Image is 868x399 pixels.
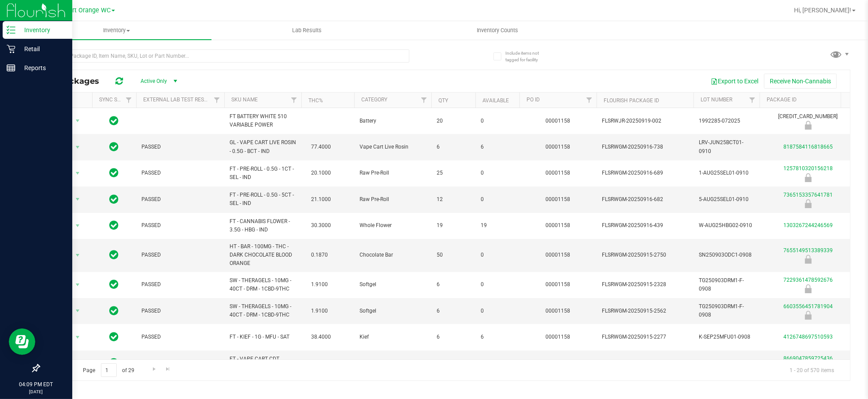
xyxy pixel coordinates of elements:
span: FT - KIEF - 1G - MFU - SAT [230,333,296,341]
a: 00001158 [546,144,571,150]
span: In Sync [110,249,119,261]
span: select [72,193,83,205]
inline-svg: Reports [7,63,15,72]
span: K-SEP25MFU01-0908 [699,333,754,341]
span: FLSRWGM-20250915-2750 [602,251,688,259]
span: 5-AUG25SEL01-0910 [699,195,754,204]
p: Reports [15,63,68,73]
span: In Sync [110,219,119,231]
span: PASSED [141,333,219,341]
a: PO ID [527,97,540,103]
span: SN250903ODC1-0908 [699,251,754,259]
span: Chocolate Bar [360,251,426,259]
span: FT - VAPE CART CDT DISTILLATE - 1G - CKZ - HYB [230,355,296,372]
p: Inventory [15,25,68,35]
a: 6603556451781904 [783,303,833,310]
span: Softgel [360,280,426,289]
span: Raw Pre-Roll [360,169,426,177]
div: Launch Hold [758,255,858,264]
span: TG250903DRM1-F-0908 [699,302,754,319]
span: select [72,220,83,232]
span: PASSED [141,169,219,177]
span: Vape Cart Live Rosin [360,143,426,151]
span: GL - VAPE CART LIVE ROSIN - 0.5G - BCT - IND [230,138,296,155]
a: 00001158 [546,222,571,228]
a: Filter [210,93,224,108]
span: 6 [437,143,470,151]
span: 0 [481,195,514,204]
span: 1992285-072025 [699,117,754,125]
span: 0 [481,251,514,259]
span: In Sync [110,278,119,291]
span: PASSED [141,280,219,289]
span: select [72,357,83,369]
span: select [72,167,83,179]
a: 7229361478592676 [783,277,833,283]
a: 00001158 [546,308,571,314]
span: In Sync [110,115,119,127]
span: Hi, [PERSON_NAME]! [794,7,851,14]
div: [CREDIT_CARD_NUMBER] [758,112,858,130]
span: PASSED [141,195,219,204]
a: 00001158 [546,196,571,202]
a: Flourish Package ID [604,97,659,104]
a: 7365153357641781 [783,192,833,198]
span: Whole Flower [360,221,426,230]
a: Filter [582,93,597,108]
span: FT - PRE-ROLL - 0.5G - 5CT - SEL - IND [230,191,296,208]
span: 0 [481,117,514,125]
span: Page of 29 [75,363,142,377]
span: In Sync [110,331,119,343]
a: 00001158 [546,281,571,287]
span: FLSRWGM-20250915-2277 [602,333,688,341]
div: Newly Received [758,311,858,320]
p: [DATE] [4,388,68,395]
span: In Sync [110,305,119,317]
span: 6 [437,333,470,341]
div: Newly Received [758,284,858,293]
span: 30.3000 [307,219,335,232]
span: Include items not tagged for facility [505,50,549,63]
span: PASSED [141,307,219,315]
input: 1 [101,363,117,377]
span: 77.4000 [307,141,335,153]
span: FLSRWGM-20250916-439 [602,221,688,230]
span: Lab Results [280,26,334,34]
span: 38.4000 [307,331,335,343]
a: 00001158 [546,118,571,124]
a: Lab Results [211,21,402,40]
iframe: Resource center [9,328,35,355]
a: 00001158 [546,252,571,258]
span: Softgel [360,307,426,315]
span: 12 [437,195,470,204]
span: PASSED [141,143,219,151]
a: 7655149513389339 [783,247,833,254]
span: select [72,141,83,153]
span: 0.1870 [307,249,332,261]
inline-svg: Inventory [7,26,15,34]
span: W-AUG25HBG02-0910 [699,221,754,230]
a: 4126748697510593 [783,334,833,340]
span: 0 [481,280,514,289]
span: FT BATTERY WHITE 510 VARIABLE POWER [230,112,296,129]
span: 6 [481,143,514,151]
a: Filter [287,93,301,108]
span: select [72,249,83,261]
span: All Packages [46,76,108,86]
span: 25 [437,169,470,177]
span: In Sync [110,167,119,179]
a: External Lab Test Result [143,97,212,103]
span: 1.9100 [307,305,332,317]
a: 8669047859725436 [783,355,833,362]
a: Sync Status [99,97,133,103]
a: Lot Number [701,97,732,103]
span: 1 - 20 of 570 items [783,363,841,377]
span: 0 [481,169,514,177]
span: FT - PRE-ROLL - 0.5G - 1CT - SEL - IND [230,165,296,182]
p: Retail [15,44,68,54]
p: 04:09 PM EDT [4,380,68,388]
span: SW - THERAGELS - 10MG - 40CT - DRM - 1CBD-9THC [230,302,296,319]
span: FLSRWGM-20250915-2328 [602,280,688,289]
span: Port Orange WC [65,7,111,14]
a: Inventory [21,21,211,40]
